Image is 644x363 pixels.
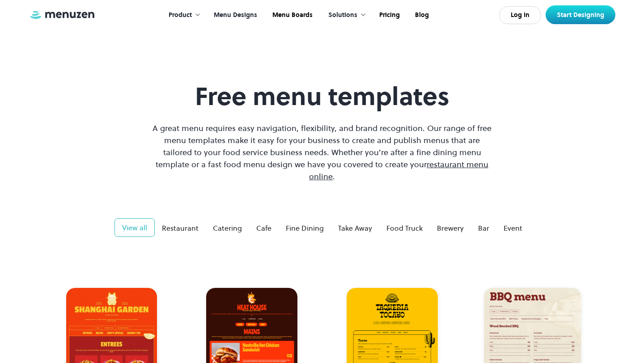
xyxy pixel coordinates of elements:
p: A great menu requires easy navigation, flexibility, and brand recognition. Our range of free menu... [150,122,494,182]
a: Log In [499,6,541,24]
h1: Free menu templates [150,81,494,111]
div: Food Truck [386,223,423,233]
div: Cafe [256,223,271,233]
a: Menu Designs [205,1,264,29]
div: Solutions [328,10,357,20]
div: Event [504,223,522,233]
div: Fine Dining [286,223,324,233]
div: Catering [213,223,242,233]
a: Blog [407,1,436,29]
div: Product [160,1,205,29]
div: Solutions [319,1,371,29]
div: Restaurant [162,223,199,233]
div: Product [169,10,192,20]
a: Menu Boards [264,1,319,29]
a: Pricing [371,1,407,29]
div: Bar [478,223,489,233]
div: Brewery [437,223,464,233]
div: Take Away [338,223,372,233]
a: Start Designing [546,5,615,24]
div: View all [122,222,147,233]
